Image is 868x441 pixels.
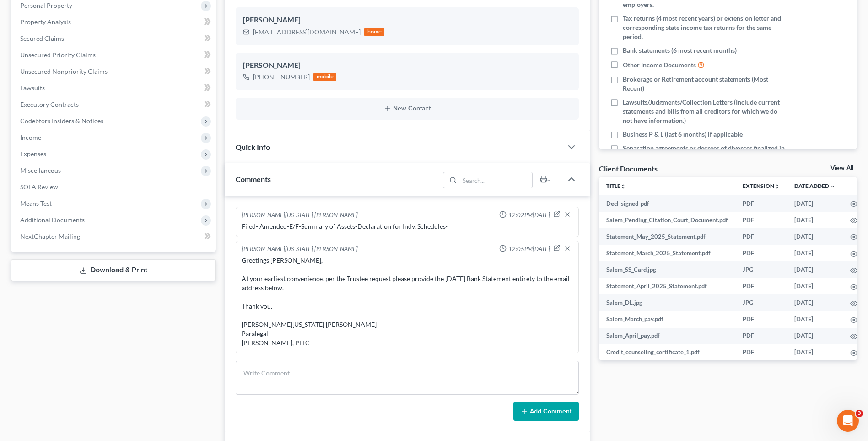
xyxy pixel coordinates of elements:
span: Secured Claims [20,34,64,42]
td: Decl-signed-pdf [599,195,735,212]
span: Codebtors Insiders & Notices [20,117,103,125]
a: Unsecured Nonpriority Claims [13,63,216,80]
button: Add Comment [513,402,579,421]
td: Credit_counseling_certificate_1.pdf [599,344,735,361]
span: Means Test [20,199,52,207]
td: [DATE] [787,195,843,212]
td: [DATE] [787,311,843,328]
a: Property Analysis [13,14,216,30]
div: mobile [313,73,336,81]
td: PDF [735,328,787,344]
td: Statement_March_2025_Statement.pdf [599,245,735,261]
div: [EMAIL_ADDRESS][DOMAIN_NAME] [253,28,361,37]
span: Tax returns (4 most recent years) or extension letter and corresponding state income tax returns ... [623,14,785,41]
td: JPG [735,261,787,278]
span: Separation agreements or decrees of divorces finalized in the past 2 years [623,143,785,162]
span: Lawsuits/Judgments/Collection Letters (Include current statements and bills from all creditors fo... [623,98,785,125]
a: Download & Print [11,259,216,281]
div: [PHONE_NUMBER] [253,72,310,82]
span: Miscellaneous [20,166,61,174]
div: Greetings [PERSON_NAME], At your earliest convenience, per the Trustee request please provide the... [242,256,573,347]
td: [DATE] [787,212,843,228]
a: Extensionunfold_more [743,182,780,189]
i: unfold_more [620,184,626,189]
span: Personal Property [20,1,72,9]
a: Unsecured Priority Claims [13,47,216,63]
td: Salem_DL.jpg [599,294,735,311]
td: PDF [735,311,787,328]
td: [DATE] [787,328,843,344]
td: PDF [735,195,787,212]
a: View All [830,165,853,171]
div: [PERSON_NAME] [243,60,571,71]
td: Salem_April_pay.pdf [599,328,735,344]
span: Comments [236,175,271,183]
span: Property Analysis [20,18,71,26]
a: SOFA Review [13,179,216,195]
input: Search... [459,172,532,188]
td: [DATE] [787,344,843,361]
span: Lawsuits [20,84,45,92]
i: expand_more [830,184,836,189]
span: Other Income Documents [623,61,696,70]
td: Statement_April_2025_Statement.pdf [599,278,735,294]
a: Secured Claims [13,30,216,47]
td: Salem_March_pay.pdf [599,311,735,328]
span: Quick Info [236,143,270,151]
div: [PERSON_NAME][US_STATE] [PERSON_NAME] [242,211,358,220]
td: [DATE] [787,294,843,311]
td: PDF [735,278,787,294]
td: [DATE] [787,228,843,245]
a: Date Added expand_more [794,182,836,189]
span: Income [20,133,41,141]
span: 12:05PM[DATE] [508,245,550,254]
div: [PERSON_NAME][US_STATE] [PERSON_NAME] [242,245,358,254]
span: Executory Contracts [20,100,79,108]
a: Executory Contracts [13,96,216,113]
span: SOFA Review [20,183,58,191]
span: NextChapter Mailing [20,232,80,240]
span: 3 [856,410,863,417]
div: Client Documents [599,164,658,173]
td: PDF [735,228,787,245]
span: Bank statements (6 most recent months) [623,46,737,55]
span: Brokerage or Retirement account statements (Most Recent) [623,75,785,93]
a: Lawsuits [13,80,216,96]
td: PDF [735,344,787,361]
td: PDF [735,245,787,261]
td: JPG [735,294,787,311]
td: Salem_SS_Card.jpg [599,261,735,278]
a: NextChapter Mailing [13,228,216,245]
span: Unsecured Nonpriority Claims [20,67,108,75]
td: Salem_Pending_Citation_Court_Document.pdf [599,212,735,228]
td: Statement_May_2025_Statement.pdf [599,228,735,245]
div: [PERSON_NAME] [243,15,571,26]
a: Titleunfold_more [606,182,626,189]
i: unfold_more [774,184,780,189]
td: [DATE] [787,278,843,294]
span: Additional Documents [20,216,85,224]
div: home [364,28,384,36]
td: PDF [735,212,787,228]
span: 12:02PM[DATE] [508,211,550,220]
td: [DATE] [787,261,843,278]
span: Expenses [20,150,46,158]
span: Business P & L (last 6 months) if applicable [623,130,743,139]
span: Unsecured Priority Claims [20,51,96,59]
button: New Contact [243,105,571,112]
td: [DATE] [787,245,843,261]
iframe: Intercom live chat [837,410,859,432]
div: Filed- Amended-E/F-Summary of Assets-Declaration for Indv. Schedules- [242,222,573,231]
